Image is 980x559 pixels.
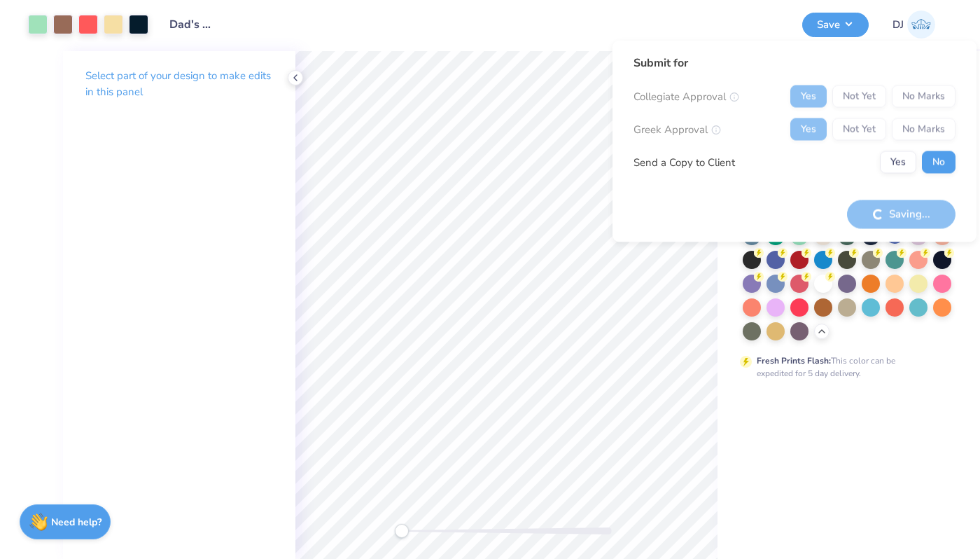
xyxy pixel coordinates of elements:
[880,151,916,174] button: Yes
[802,13,869,37] button: Save
[922,151,955,174] button: No
[633,55,955,71] div: Submit for
[85,68,273,100] p: Select part of your design to make edits in this panel
[886,11,941,39] a: DJ
[907,11,935,39] img: Deep Jujhar Sidhu
[757,355,831,366] strong: Fresh Prints Flash:
[159,11,227,39] input: Untitled Design
[633,154,735,170] div: Send a Copy to Client
[757,354,929,380] div: This color can be expedited for 5 day delivery.
[892,17,904,33] span: DJ
[395,524,409,538] div: Accessibility label
[51,516,101,529] strong: Need help?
